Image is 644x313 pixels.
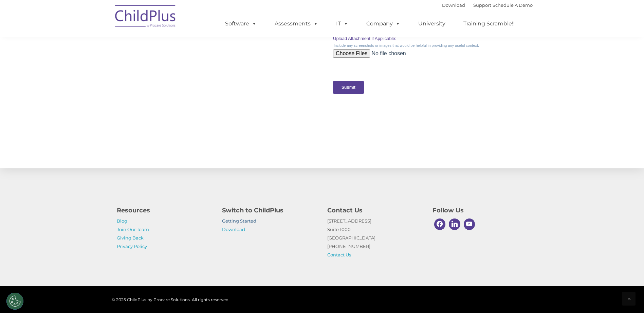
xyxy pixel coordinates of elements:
a: Download [442,2,465,8]
a: Download [222,227,245,232]
a: Schedule A Demo [493,2,533,8]
button: Cookies Settings [6,293,23,310]
h4: Follow Us [433,206,528,215]
span: © 2025 ChildPlus by Procare Solutions. All rights reserved. [112,297,229,302]
h4: Contact Us [327,206,422,215]
a: Assessments [268,17,325,30]
a: Getting Started [222,218,256,224]
a: University [411,17,452,30]
h4: Switch to ChildPlus [222,206,317,215]
a: IT [329,17,355,30]
a: Facebook [433,217,447,232]
h4: Resources [117,206,212,215]
a: Youtube [462,217,477,232]
span: Last name [94,45,115,50]
p: [STREET_ADDRESS] Suite 1000 [GEOGRAPHIC_DATA] [PHONE_NUMBER] [327,217,422,259]
a: Giving Back [117,235,144,241]
a: Join Our Team [117,227,149,232]
a: Linkedin [447,217,462,232]
a: Contact Us [327,252,351,257]
font: | [442,2,533,8]
a: Blog [117,218,127,224]
a: Support [473,2,491,8]
span: Phone number [94,72,123,78]
a: Software [218,17,263,30]
a: Privacy Policy [117,244,147,249]
img: ChildPlus by Procare Solutions [112,0,180,34]
a: Training Scramble!! [457,17,521,30]
a: Company [360,17,407,30]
